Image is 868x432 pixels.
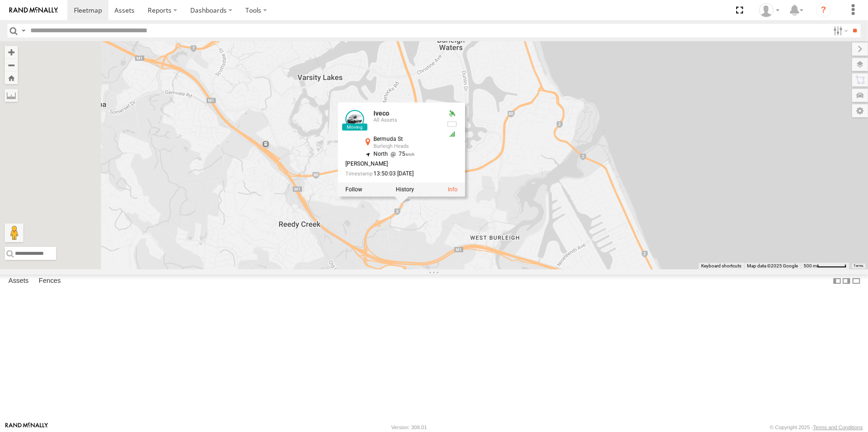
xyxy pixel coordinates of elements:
[446,121,458,128] div: No battery health information received from this device.
[345,161,439,167] div: [PERSON_NAME]
[830,24,850,37] label: Search Filter Options
[5,72,18,84] button: Zoom Home
[747,263,798,268] span: Map data ©2025 Google
[816,3,831,18] i: ?
[373,144,439,149] div: Burleigh Heads
[852,274,861,288] label: Hide Summary Table
[373,110,389,117] a: Iveco
[20,24,27,37] label: Search Query
[5,46,18,58] button: Zoom in
[446,110,458,118] div: Valid GPS Fix
[5,423,48,432] a: Visit our Website
[701,263,741,269] button: Keyboard shortcuts
[345,110,364,129] a: View Asset Details
[803,263,817,268] span: 500 m
[842,274,851,288] label: Dock Summary Table to the Right
[854,264,864,268] a: Terms (opens in new tab)
[5,58,18,72] button: Zoom out
[373,117,439,123] div: All Assets
[345,187,362,193] label: Realtime tracking of Asset
[448,187,458,193] a: View Asset Details
[373,137,439,143] div: Bermuda St
[446,130,458,138] div: GSM Signal = 5
[34,274,65,288] label: Fences
[5,223,23,242] button: Drag Pegman onto the map to open Street View
[4,274,33,288] label: Assets
[5,89,18,102] label: Measure
[396,187,414,193] label: View Asset History
[9,7,58,14] img: rand-logo.svg
[770,425,863,430] div: © Copyright 2025 -
[813,425,863,430] a: Terms and Conditions
[373,151,388,157] span: North
[832,274,842,288] label: Dock Summary Table to the Left
[801,263,849,269] button: Map Scale: 500 m per 59 pixels
[756,3,783,17] div: Office Admin
[391,425,427,430] div: Version: 308.01
[345,171,439,177] div: Date/time of location update
[852,104,868,117] label: Map Settings
[388,151,415,157] span: 75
